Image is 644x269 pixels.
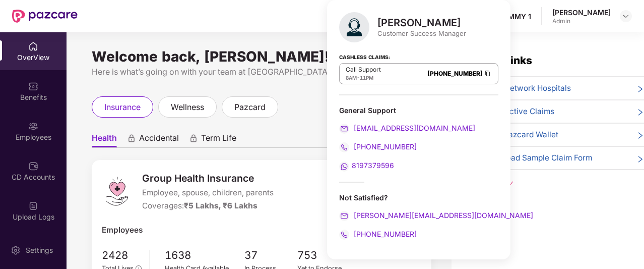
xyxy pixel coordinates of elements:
span: pazcard [234,101,266,114]
span: 📊 View Active Claims [472,105,554,118]
img: svg+xml;base64,PHN2ZyB4bWxucz0iaHR0cDovL3d3dy53My5vcmcvMjAwMC9zdmciIHdpZHRoPSIyMCIgaGVpZ2h0PSIyMC... [339,211,349,221]
div: Customer Success Manager [377,29,466,38]
strong: Cashless Claims: [339,51,390,62]
span: [PHONE_NUMBER] [352,142,417,151]
a: [EMAIL_ADDRESS][DOMAIN_NAME] [339,124,475,132]
span: Accidental [139,133,179,147]
div: - [346,74,381,82]
img: svg+xml;base64,PHN2ZyBpZD0iQ0RfQWNjb3VudHMiIGRhdGEtbmFtZT0iQ0QgQWNjb3VudHMiIHhtbG5zPSJodHRwOi8vd3... [28,161,38,171]
span: [PHONE_NUMBER] [352,230,417,238]
img: svg+xml;base64,PHN2ZyBpZD0iVXBsb2FkX0xvZ3MiIGRhdGEtbmFtZT0iVXBsb2FkIExvZ3MiIHhtbG5zPSJodHRwOi8vd3... [28,201,38,211]
span: [EMAIL_ADDRESS][DOMAIN_NAME] [352,124,475,132]
img: svg+xml;base64,PHN2ZyB4bWxucz0iaHR0cDovL3d3dy53My5vcmcvMjAwMC9zdmciIHdpZHRoPSIyMCIgaGVpZ2h0PSIyMC... [339,142,349,152]
span: 753 [297,247,351,264]
img: svg+xml;base64,PHN2ZyBpZD0iRW1wbG95ZWVzIiB4bWxucz0iaHR0cDovL3d3dy53My5vcmcvMjAwMC9zdmciIHdpZHRoPS... [28,121,38,131]
span: 2428 [102,247,142,264]
div: Here is what’s going on with your team at [GEOGRAPHIC_DATA] [92,66,431,78]
img: svg+xml;base64,PHN2ZyBpZD0iSG9tZSIgeG1sbnM9Imh0dHA6Ly93d3cudzMub3JnLzIwMDAvc3ZnIiB3aWR0aD0iMjAiIG... [28,41,38,51]
span: 11PM [360,75,373,81]
a: [PERSON_NAME][EMAIL_ADDRESS][DOMAIN_NAME] [339,211,533,220]
img: svg+xml;base64,PHN2ZyB4bWxucz0iaHR0cDovL3d3dy53My5vcmcvMjAwMC9zdmciIHdpZHRoPSIyMCIgaGVpZ2h0PSIyMC... [339,230,349,240]
span: Group Health Insurance [142,171,274,186]
span: wellness [171,101,204,114]
span: Employees [102,224,143,236]
div: Admin [552,17,611,25]
span: 37 [244,247,298,264]
div: View More [472,178,644,189]
a: [PHONE_NUMBER] [427,70,483,77]
div: Not Satisfied? [339,193,498,240]
img: svg+xml;base64,PHN2ZyB4bWxucz0iaHR0cDovL3d3dy53My5vcmcvMjAwMC9zdmciIHdpZHRoPSIyMCIgaGVpZ2h0PSIyMC... [339,124,349,134]
div: General Support [339,105,498,172]
span: 8AM [346,75,357,81]
span: 8197379596 [352,161,394,170]
span: 💳 Load Pazcard Wallet [472,129,558,141]
img: svg+xml;base64,PHN2ZyBpZD0iQmVuZWZpdHMiIHhtbG5zPSJodHRwOi8vd3d3LnczLm9yZy8yMDAwL3N2ZyIgd2lkdGg9Ij... [28,81,38,91]
span: Employee, spouse, children, parents [142,187,274,199]
span: 🏥 View Network Hospitals [472,82,571,94]
img: svg+xml;base64,PHN2ZyB4bWxucz0iaHR0cDovL3d3dy53My5vcmcvMjAwMC9zdmciIHhtbG5zOnhsaW5rPSJodHRwOi8vd3... [339,12,369,42]
span: right [636,84,644,94]
span: insurance [104,101,141,114]
span: 📄 Download Sample Claim Form [472,152,592,164]
img: logo [102,176,132,206]
img: svg+xml;base64,PHN2ZyB4bWxucz0iaHR0cDovL3d3dy53My5vcmcvMjAwMC9zdmciIHdpZHRoPSIyMCIgaGVpZ2h0PSIyMC... [339,162,349,172]
div: animation [127,134,136,143]
div: Settings [23,245,56,255]
p: Call Support [346,66,381,74]
a: 8197379596 [339,161,394,170]
div: General Support [339,105,498,115]
a: [PHONE_NUMBER] [339,142,417,151]
div: Coverages: [142,200,274,212]
div: Welcome back, [PERSON_NAME]! [92,52,431,61]
span: 1638 [165,247,244,264]
span: right [636,107,644,118]
img: svg+xml;base64,PHN2ZyBpZD0iU2V0dGluZy0yMHgyMCIgeG1sbnM9Imh0dHA6Ly93d3cudzMub3JnLzIwMDAvc3ZnIiB3aW... [11,245,21,255]
div: animation [189,134,198,143]
div: Not Satisfied? [339,193,498,202]
img: Clipboard Icon [484,69,492,78]
span: right [636,154,644,164]
span: [PERSON_NAME][EMAIL_ADDRESS][DOMAIN_NAME] [352,211,533,220]
img: New Pazcare Logo [12,10,78,23]
div: [PERSON_NAME] [377,17,466,29]
div: [PERSON_NAME] [552,8,611,17]
span: right [636,131,644,141]
span: Health [92,133,117,147]
span: Term Life [201,133,236,147]
a: [PHONE_NUMBER] [339,230,417,238]
img: svg+xml;base64,PHN2ZyBpZD0iRHJvcGRvd24tMzJ4MzIiIHhtbG5zPSJodHRwOi8vd3d3LnczLm9yZy8yMDAwL3N2ZyIgd2... [622,12,630,20]
span: ₹5 Lakhs, ₹6 Lakhs [184,201,257,210]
